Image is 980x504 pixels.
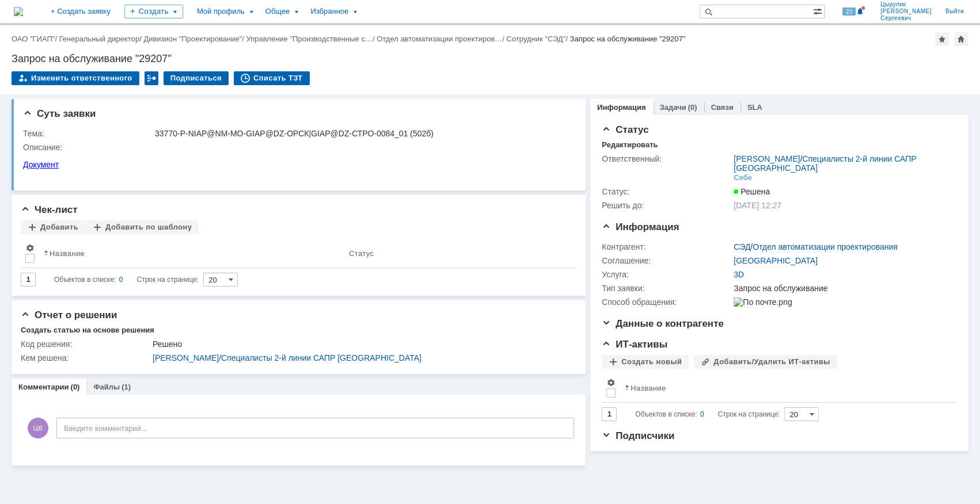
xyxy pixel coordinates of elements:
[602,318,724,329] span: Данные о контрагенте
[54,273,199,287] i: Строк на странице:
[602,284,731,293] div: Тип заявки:
[753,242,898,251] a: Отдел автоматизации проектирования
[954,32,968,46] div: Сделать домашней страницей
[28,418,48,438] span: ЦВ
[153,353,219,362] a: [PERSON_NAME]
[119,273,123,287] div: 0
[153,339,569,349] div: Решено
[23,129,153,138] div: Тема:
[602,297,731,307] div: Способ обращения:
[71,383,80,391] div: (0)
[23,143,571,152] div: Описание:
[344,239,567,268] th: Статус
[21,310,117,320] span: Отчет о решении
[506,35,569,43] div: /
[606,378,616,387] span: Настройки
[59,35,144,43] div: /
[734,270,744,279] a: 3D
[602,124,648,135] span: Статус
[734,297,792,307] img: По почте.png
[635,410,697,418] span: Объектов в списке:
[143,35,242,43] a: Дивизион "Проектирование"
[602,430,674,441] span: Подписчики
[246,35,377,43] div: /
[349,249,374,258] div: Статус
[570,35,686,43] div: Запрос на обслуживание "29207"
[12,53,968,64] div: Запрос на обслуживание "29207"
[688,103,697,112] div: (0)
[153,353,569,362] div: /
[602,201,731,210] div: Решить до:
[602,154,731,163] div: Ответственный:
[21,204,78,215] span: Чек-лист
[14,7,23,16] img: logo
[50,249,85,258] div: Название
[842,7,856,16] span: 23
[880,1,932,8] span: Цырулик
[660,103,686,112] a: Задачи
[880,15,932,22] span: Сергеевич
[602,140,658,150] div: Редактировать
[747,103,762,112] a: SLA
[734,154,916,173] a: Специалисты 2-й линии САПР [GEOGRAPHIC_DATA]
[21,339,150,349] div: Код решения:
[506,35,565,43] a: Сотрудник "СЭД"
[18,383,69,391] a: Комментарии
[12,35,55,43] a: ОАО "ГИАП"
[143,35,246,43] div: /
[734,201,781,210] span: [DATE] 12:27
[635,407,780,421] i: Строк на странице:
[734,256,818,265] a: [GEOGRAPHIC_DATA]
[602,222,679,232] span: Информация
[25,243,35,253] span: Настройки
[734,154,951,173] div: /
[377,35,502,43] a: Отдел автоматизации проектиров…
[734,284,951,293] div: Запрос на обслуживание
[700,407,704,421] div: 0
[145,71,158,85] div: Работа с массовостью
[602,339,667,350] span: ИТ-активы
[734,242,898,251] div: /
[12,35,59,43] div: /
[21,326,154,335] div: Создать статью на основе решения
[620,373,948,403] th: Название
[23,108,96,119] span: Суть заявки
[711,103,734,112] a: Связи
[14,7,23,16] a: Перейти на домашнюю страницу
[377,35,506,43] div: /
[155,129,569,138] div: 33770-Р-NIAP@NM-МО-GIAP@DZ-ОРСК|GIAP@DZ-СТРО-0084_01 (502б)
[813,5,825,16] span: Расширенный поиск
[21,353,150,362] div: Кем решена:
[935,32,949,46] div: Добавить в избранное
[39,239,344,268] th: Название
[597,103,645,112] a: Информация
[93,383,120,391] a: Файлы
[734,173,752,182] div: Себе
[734,154,800,163] a: [PERSON_NAME]
[246,35,373,43] a: Управление "Производственные с…
[54,276,116,284] span: Объектов в списке:
[880,8,932,15] span: [PERSON_NAME]
[602,242,731,251] div: Контрагент:
[221,353,421,362] a: Специалисты 2-й линии САПР [GEOGRAPHIC_DATA]
[124,5,183,18] div: Создать
[59,35,139,43] a: Генеральный директор
[734,242,750,251] a: СЭД
[734,187,770,196] span: Решена
[630,384,666,392] div: Название
[602,256,731,265] div: Соглашение:
[121,383,131,391] div: (1)
[602,187,731,196] div: Статус:
[602,270,731,279] div: Услуга:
